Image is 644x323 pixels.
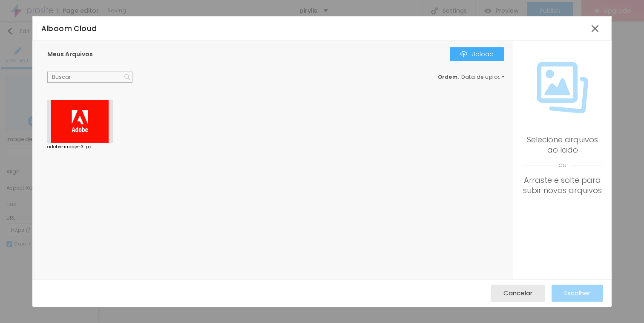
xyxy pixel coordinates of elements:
img: Icone [124,74,130,80]
span: Meus Arquivos [47,50,93,58]
span: Ordem [438,73,458,81]
span: Data de upload [461,75,506,80]
button: Escolher [552,285,603,302]
div: Upload [460,51,494,58]
span: Cancelar [503,289,532,297]
img: Icone [460,51,467,58]
div: : [438,75,504,80]
input: Buscar [47,72,132,83]
div: Selecione arquivos ao lado Arraste e solte para subir novos arquivos [522,135,603,196]
span: Alboom Cloud [41,23,97,34]
img: Icone [537,62,588,113]
span: Escolher [564,289,590,297]
button: Cancelar [491,285,545,302]
span: ou [522,155,603,175]
div: adobe-image-3.jpg [47,145,113,149]
button: IconeUpload [450,47,504,61]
